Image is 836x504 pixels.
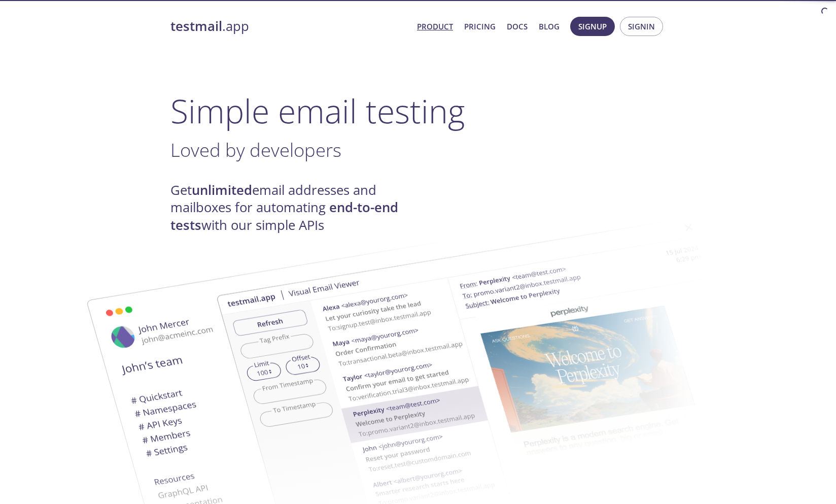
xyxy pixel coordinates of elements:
[170,91,666,130] h1: Simple email testing
[464,20,496,33] a: Pricing
[620,17,663,36] button: Signin
[170,137,341,162] span: Loved by developers
[628,20,655,33] span: Signin
[170,198,398,233] strong: end-to-end tests
[570,17,615,36] button: Signup
[507,20,528,33] a: Docs
[192,181,252,199] strong: unlimited
[539,20,560,33] a: Blog
[170,182,418,234] h4: Get email addresses and mailboxes for automating with our simple APIs
[578,20,607,33] span: Signup
[170,18,409,35] a: testmail.app
[170,17,222,35] strong: testmail
[417,20,453,33] a: Product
